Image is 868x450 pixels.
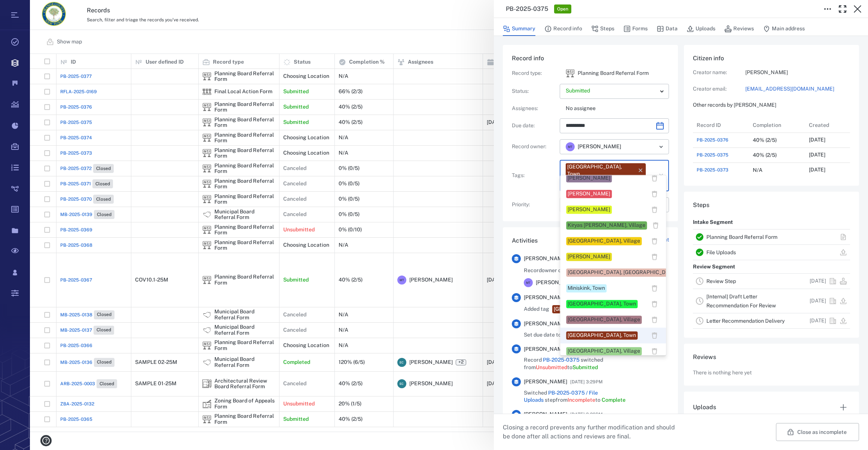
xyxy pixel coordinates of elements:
[697,167,728,173] a: PB-2025-0373
[649,330,660,341] button: delete
[656,170,666,181] button: Clear
[570,410,603,419] span: [DATE] 3:28PM
[512,172,557,179] p: Tags :
[578,70,649,77] p: Planning Board Referral Form
[850,1,865,16] button: Close
[602,397,626,403] span: Complete
[687,22,715,36] button: Uploads
[753,115,781,136] div: Completion
[17,5,32,12] span: Help
[684,192,859,344] div: StepsIntake SegmentPlanning Board Referral FormFile UploadsReview SegmentReview Step[DATE][Intern...
[809,166,825,174] p: [DATE]
[693,101,850,109] p: Other records by [PERSON_NAME]
[524,346,567,353] span: [PERSON_NAME]
[693,353,850,362] h6: Reviews
[512,122,557,130] p: Due date :
[568,347,640,355] div: [GEOGRAPHIC_DATA], Village
[554,305,623,313] div: [GEOGRAPHIC_DATA], Town
[568,300,636,308] div: [GEOGRAPHIC_DATA], Town
[693,403,716,412] h6: Uploads
[536,279,579,286] span: [PERSON_NAME]
[566,142,575,151] div: M T
[724,22,754,36] button: Reviews
[810,317,826,325] p: [DATE]
[652,118,667,133] button: Choose date, selected date is Oct 30, 2025
[568,285,605,292] div: Miniskink, Town
[805,118,861,133] div: Created
[568,397,595,403] span: Incomplete
[649,283,660,294] button: delete
[745,85,850,93] a: [EMAIL_ADDRESS][DOMAIN_NAME]
[503,227,678,431] div: ActivitiesLeave comment[PERSON_NAME][DATE] 12:23PMRecordowner changed fromLALand Use AccounttoMT[...
[503,22,535,36] button: Summary
[512,54,669,63] h6: Record info
[536,364,567,370] span: Unsubmitted
[749,118,805,133] div: Completion
[650,220,661,231] button: delete
[649,235,660,247] button: delete
[572,364,598,370] span: Submitted
[503,423,681,441] p: Closing a record prevents any further modification and should be done after all actions and revie...
[556,6,570,12] span: Open
[524,389,669,404] span: Switched step from to
[567,163,634,178] div: [GEOGRAPHIC_DATA], Town
[697,137,728,143] span: PB-2025-0376
[512,236,538,245] h6: Activities
[568,222,645,229] div: Kiryas [PERSON_NAME], Village
[524,305,549,313] span: Added tag
[566,69,575,78] img: icon Planning Board Referral Form
[810,277,826,285] p: [DATE]
[706,234,777,240] a: Planning Board Referral Form
[524,356,669,371] span: Record switched from to
[649,346,660,357] button: delete
[524,320,567,328] span: [PERSON_NAME]
[809,115,829,136] div: Created
[566,105,669,112] p: No assignee
[649,298,660,310] button: delete
[524,294,567,301] span: [PERSON_NAME]
[697,115,721,136] div: Record ID
[649,251,660,262] button: delete
[512,88,557,95] p: Status :
[776,423,859,441] button: Close as incomplete
[763,22,805,36] button: Main address
[657,22,678,36] button: Data
[835,1,850,16] button: Toggle Fullscreen
[524,255,567,262] span: [PERSON_NAME]
[506,4,548,13] h3: PB-2025-0375
[503,45,678,227] div: Record infoRecord type:icon Planning Board Referral FormPlanning Board Referral FormStatus:Assign...
[568,269,677,276] div: [GEOGRAPHIC_DATA], [GEOGRAPHIC_DATA]
[524,331,579,339] span: Set due date to
[568,206,610,213] div: [PERSON_NAME]
[684,45,859,192] div: Citizen infoCreator name:[PERSON_NAME]Creator email:[EMAIL_ADDRESS][DOMAIN_NAME]Other records by ...
[578,143,621,150] span: [PERSON_NAME]
[810,297,826,305] p: [DATE]
[649,188,660,200] button: delete
[568,253,610,261] div: [PERSON_NAME]
[524,390,598,403] a: PB-2025-0375 / File Uploads
[524,411,567,418] span: [PERSON_NAME]
[568,332,636,339] div: [GEOGRAPHIC_DATA], Town
[693,201,850,210] h6: Steps
[656,142,666,152] button: Open
[512,201,557,209] p: Priority :
[693,69,745,76] p: Creator name:
[566,69,575,78] div: Planning Board Referral Form
[706,249,736,255] a: File Uploads
[524,267,593,274] span: Record owner changed from
[693,118,749,133] div: Record ID
[566,87,657,95] p: Submitted
[693,216,733,229] p: Intake Segment
[809,151,825,159] p: [DATE]
[512,70,557,77] p: Record type :
[706,278,736,284] a: Review Step
[570,377,603,386] span: [DATE] 3:29PM
[649,204,660,215] button: delete
[697,152,728,158] span: PB-2025-0375
[591,22,614,36] button: Steps
[568,316,640,323] div: [GEOGRAPHIC_DATA], Village
[753,137,777,143] div: 40% (2/5)
[809,136,825,144] p: [DATE]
